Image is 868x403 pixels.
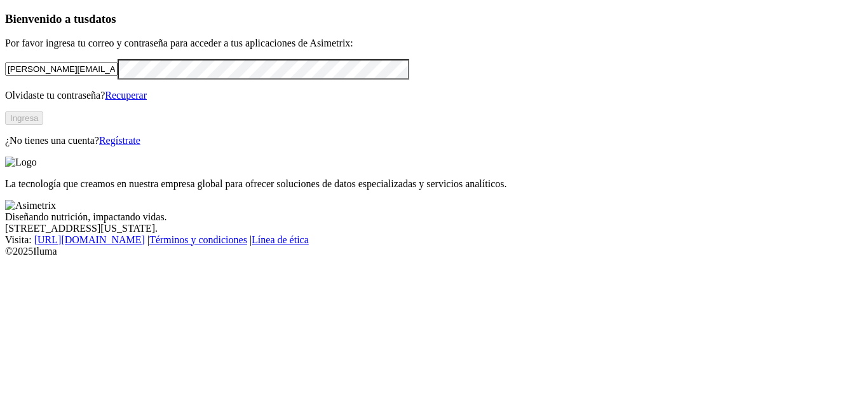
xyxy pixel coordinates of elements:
[5,12,863,26] h3: Bienvenido a tus
[5,62,118,76] input: Tu correo
[149,234,247,245] a: Términos y condiciones
[5,157,37,168] img: Logo
[5,246,863,257] div: © 2025 Iluma
[5,211,863,223] div: Diseñando nutrición, impactando vidas.
[5,178,863,190] p: La tecnología que creamos en nuestra empresa global para ofrecer soluciones de datos especializad...
[5,135,863,146] p: ¿No tienes una cuenta?
[252,234,309,245] a: Línea de ética
[5,38,863,49] p: Por favor ingresa tu correo y contraseña para acceder a tus aplicaciones de Asimetrix:
[99,135,140,146] a: Regístrate
[105,90,147,101] a: Recuperar
[89,12,116,25] span: datos
[34,234,145,245] a: [URL][DOMAIN_NAME]
[5,200,56,211] img: Asimetrix
[5,111,43,125] button: Ingresa
[5,90,863,101] p: Olvidaste tu contraseña?
[5,223,863,234] div: [STREET_ADDRESS][US_STATE].
[5,234,863,246] div: Visita : | |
